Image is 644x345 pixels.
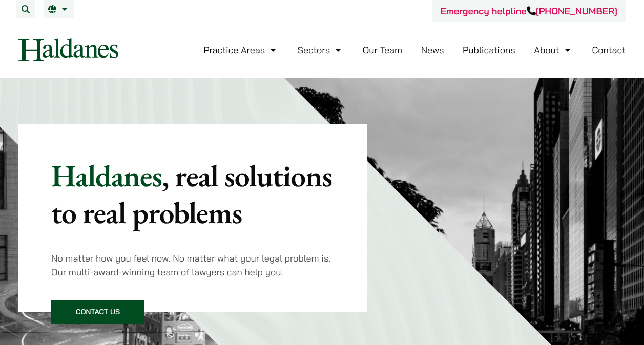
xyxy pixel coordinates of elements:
a: Practice Areas [203,44,279,56]
img: Logo of Haldanes [18,38,118,61]
a: Emergency helpline[PHONE_NUMBER] [441,5,617,17]
a: Publications [463,44,515,56]
a: News [421,44,444,56]
a: About [534,44,573,56]
a: EN [48,5,70,13]
mark: , real solutions to real problems [51,156,332,232]
a: Contact Us [51,300,144,324]
a: Contact [592,44,626,56]
a: Sectors [298,44,344,56]
p: No matter how you feel now. No matter what your legal problem is. Our multi-award-winning team of... [51,251,335,279]
p: Haldanes [51,157,335,231]
a: Our Team [363,44,402,56]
